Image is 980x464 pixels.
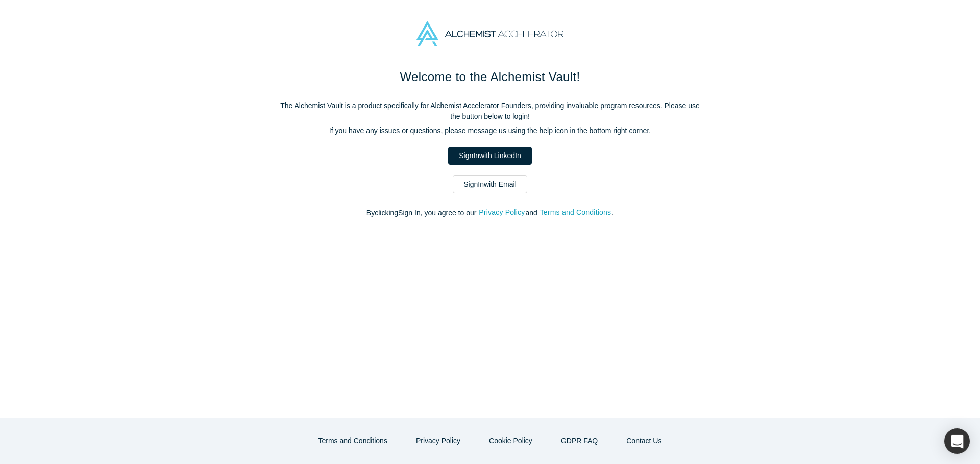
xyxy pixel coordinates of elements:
[276,68,704,86] h1: Welcome to the Alchemist Vault!
[405,432,471,450] button: Privacy Policy
[540,207,612,218] button: Terms and Conditions
[478,207,525,218] button: Privacy Policy
[616,432,672,450] button: Contact Us
[276,125,704,136] p: If you have any issues or questions, please message us using the help icon in the bottom right co...
[276,208,704,218] p: By clicking Sign In , you agree to our and .
[550,432,608,450] a: GDPR FAQ
[416,21,563,46] img: Alchemist Accelerator Logo
[448,147,531,165] a: SignInwith LinkedIn
[276,100,704,122] p: The Alchemist Vault is a product specifically for Alchemist Accelerator Founders, providing inval...
[453,175,527,193] a: SignInwith Email
[478,432,543,450] button: Cookie Policy
[308,432,398,450] button: Terms and Conditions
